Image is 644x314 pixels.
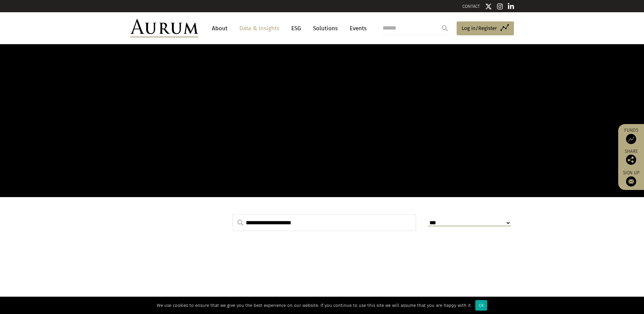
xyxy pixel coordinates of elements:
[310,22,341,35] a: Solutions
[475,300,487,311] div: Ok
[457,21,514,36] a: Log in/Register
[622,127,641,144] a: Funds
[485,3,492,10] img: Twitter icon
[622,170,641,187] a: Sign up
[237,220,243,226] img: search.svg
[438,21,452,35] input: Submit
[626,155,636,165] img: Share this post
[208,22,231,35] a: About
[462,4,480,9] a: CONTACT
[236,22,283,35] a: Data & Insights
[130,19,198,37] img: Aurum
[288,22,305,35] a: ESG
[508,3,514,10] img: Linkedin icon
[626,176,636,187] img: Sign up to our newsletter
[626,134,636,144] img: Access Funds
[462,24,497,32] span: Log in/Register
[346,22,367,35] a: Events
[622,149,641,165] div: Share
[497,3,503,10] img: Instagram icon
